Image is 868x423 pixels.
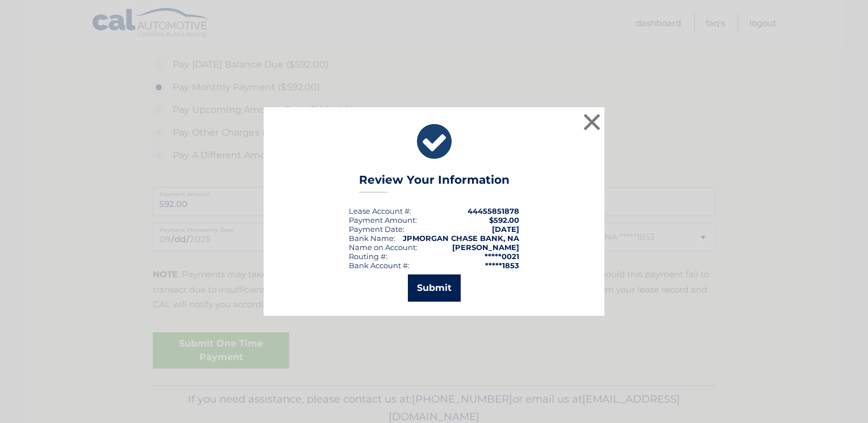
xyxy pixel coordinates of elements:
[349,243,418,252] div: Name on Account:
[408,274,461,302] button: Submit
[349,234,395,243] div: Bank Name:
[489,215,519,225] span: $592.00
[492,225,519,234] span: [DATE]
[349,225,403,234] span: Payment Date
[468,206,519,215] strong: 44455851878
[359,173,510,193] h3: Review Your Information
[349,225,404,234] div: :
[349,215,417,225] div: Payment Amount:
[403,234,519,243] strong: JPMORGAN CHASE BANK, NA
[349,261,410,270] div: Bank Account #:
[581,111,603,133] button: ×
[349,206,411,215] div: Lease Account #:
[349,252,387,261] div: Routing #:
[452,243,519,252] strong: [PERSON_NAME]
